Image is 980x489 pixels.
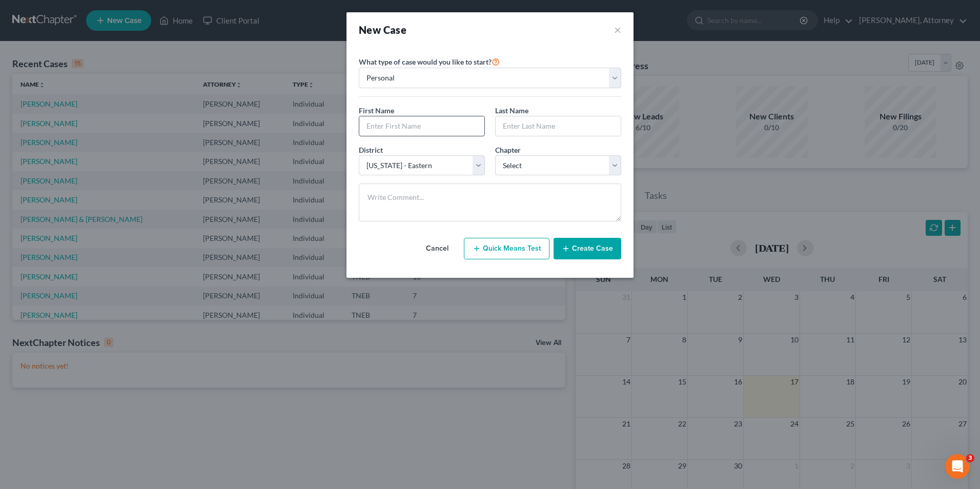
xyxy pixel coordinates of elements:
button: Quick Means Test [464,238,549,259]
span: 3 [966,454,974,462]
label: What type of case would you like to start? [359,55,500,68]
input: Enter First Name [359,116,484,136]
button: Cancel [415,238,460,259]
span: District [359,146,383,154]
input: Enter Last Name [496,116,621,136]
span: Chapter [495,146,521,154]
iframe: Intercom live chat [945,454,970,479]
button: × [614,23,621,37]
span: Last Name [495,106,528,115]
span: First Name [359,106,394,115]
strong: New Case [359,24,406,36]
button: Create Case [554,238,621,259]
